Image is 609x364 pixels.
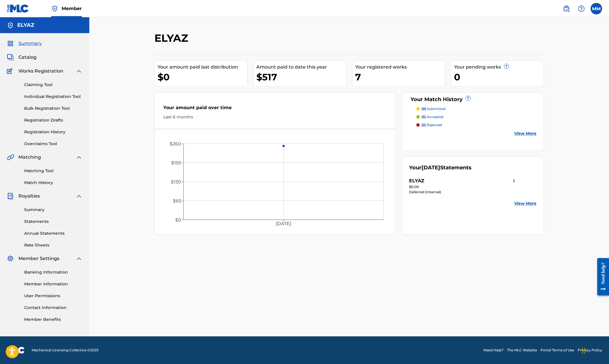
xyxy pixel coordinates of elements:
[561,3,572,14] a: Public Search
[24,316,82,323] a: Member Benefits
[163,104,387,114] div: Your amount paid over time
[75,193,82,200] img: expand
[24,269,82,275] a: Banking Information
[593,253,609,301] iframe: Resource Center
[32,348,99,353] span: Mechanical Licensing Collective © 2025
[576,3,587,14] div: Help
[7,193,14,200] img: Royalties
[17,22,34,29] h5: ELYAZ
[409,189,517,195] div: Deferred (Internal)
[7,347,25,354] img: logo
[18,255,59,262] span: Member Settings
[62,5,82,12] span: Member
[51,5,58,12] img: Top Rightsholder
[514,130,536,136] a: View More
[158,71,247,84] div: $0
[24,219,82,225] a: Statements
[409,164,472,172] div: Your Statements
[580,336,609,364] iframe: Chat Widget
[24,168,82,174] a: Matching Tool
[24,117,82,123] a: Registration Drafts
[18,40,42,47] span: Summary
[175,217,181,223] tspan: $0
[454,64,544,71] div: Your pending works
[578,5,585,12] img: help
[24,180,82,186] a: Match History
[75,255,82,262] img: expand
[514,200,536,206] a: View More
[18,68,63,75] span: Works Registration
[256,64,346,71] div: Amount paid to date this year
[158,64,247,71] div: Your amount paid last distribution
[507,348,537,353] a: The MLC Website
[421,106,445,111] p: submitted
[24,230,82,236] a: Annual Statements
[7,154,14,161] img: Matching
[421,122,442,128] p: rejected
[7,68,14,75] img: Works Registration
[171,160,181,166] tspan: $195
[18,193,40,200] span: Royalties
[409,96,537,103] div: Your Match History
[540,348,574,353] a: Portal Terms of Use
[7,255,14,262] img: Member Settings
[163,114,387,120] div: Last 6 months
[24,129,82,135] a: Registration History
[24,242,82,248] a: Rate Sheets
[24,141,82,147] a: Overclaims Tool
[18,154,41,161] span: Matching
[582,342,585,359] div: Drag
[416,122,537,128] a: (2) rejected
[75,68,82,75] img: expand
[421,107,426,111] span: (0)
[416,114,537,120] a: (3) accepted
[421,115,426,119] span: (3)
[154,32,191,45] h2: ELYAZ
[409,184,517,189] div: $0.00
[454,71,544,84] div: 0
[578,348,602,353] a: Privacy Policy
[24,82,82,88] a: Claiming Tool
[24,293,82,299] a: User Permissions
[171,179,181,185] tspan: $130
[421,164,440,171] span: [DATE]
[466,96,470,101] span: ?
[483,348,504,353] a: Need Help?
[563,5,570,12] img: search
[416,106,537,111] a: (0) submitted
[24,207,82,213] a: Summary
[7,54,14,61] img: Catalog
[24,281,82,287] a: Member Information
[355,71,445,84] div: 7
[504,64,509,69] span: ?
[355,64,445,71] div: Your registered works
[7,22,14,29] img: Accounts
[24,105,82,111] a: Bulk Registration Tool
[421,114,443,120] p: accepted
[276,221,292,227] tspan: [DATE]
[409,177,517,195] a: ELYAZright chevron icon$0.00Deferred (Internal)
[510,177,517,184] img: right chevron icon
[7,54,37,61] a: CatalogCatalog
[591,3,602,14] div: User Menu
[421,123,426,127] span: (2)
[256,71,346,84] div: $517
[18,54,37,61] span: Catalog
[75,154,82,161] img: expand
[7,40,42,47] a: SummarySummary
[173,198,181,204] tspan: $65
[7,40,14,47] img: Summary
[7,4,29,13] img: MLC Logo
[24,305,82,311] a: Contact Information
[170,141,181,147] tspan: $260
[24,94,82,100] a: Individual Registration Tool
[409,177,424,184] div: ELYAZ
